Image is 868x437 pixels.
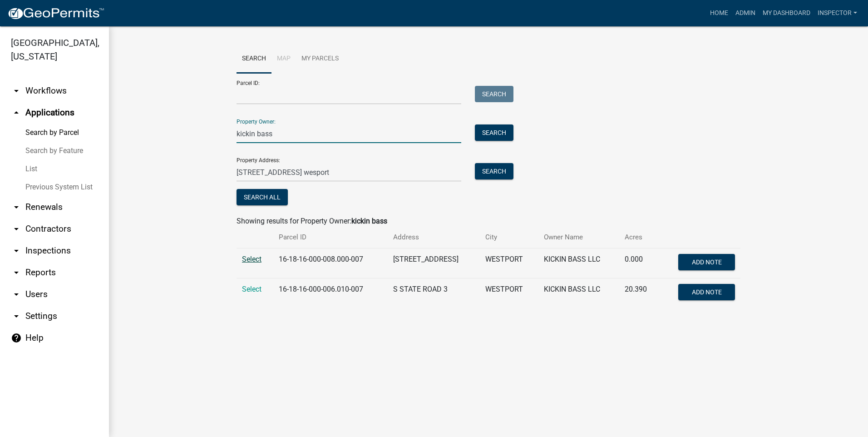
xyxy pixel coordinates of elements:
td: KICKIN BASS LLC [538,278,619,308]
a: Search [237,45,271,74]
a: My Dashboard [759,5,814,22]
a: My Parcels [296,45,344,74]
i: arrow_drop_down [11,85,22,96]
i: arrow_drop_down [11,223,22,234]
td: WESTPORT [480,278,538,308]
i: arrow_drop_down [11,289,22,300]
a: Inspector [814,5,861,22]
span: Add Note [691,258,721,266]
th: Address [388,227,479,248]
th: Acres [619,227,659,248]
i: arrow_drop_up [11,107,22,118]
th: City [480,227,538,248]
strong: kickin bass [351,217,387,225]
td: 16-18-16-000-006.010-007 [273,278,388,308]
button: Search [475,86,513,102]
th: Owner Name [538,227,619,248]
button: Search All [237,189,288,205]
td: S STATE ROAD 3 [388,278,479,308]
td: 0.000 [619,248,659,278]
button: Add Note [678,254,735,270]
i: arrow_drop_down [11,245,22,256]
a: Select [242,255,261,263]
button: Search [475,163,513,179]
a: Home [706,5,732,22]
td: WESTPORT [480,248,538,278]
i: help [11,333,22,343]
td: 16-18-16-000-008.000-007 [273,248,388,278]
span: Add Note [691,288,721,296]
i: arrow_drop_down [11,311,22,322]
a: Admin [732,5,759,22]
i: arrow_drop_down [11,202,22,213]
i: arrow_drop_down [11,267,22,278]
button: Add Note [678,284,735,300]
div: Showing results for Property Owner: [237,216,740,227]
td: 20.390 [619,278,659,308]
th: Parcel ID [273,227,388,248]
button: Search [475,124,513,141]
td: [STREET_ADDRESS] [388,248,479,278]
td: KICKIN BASS LLC [538,248,619,278]
a: Select [242,285,261,293]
